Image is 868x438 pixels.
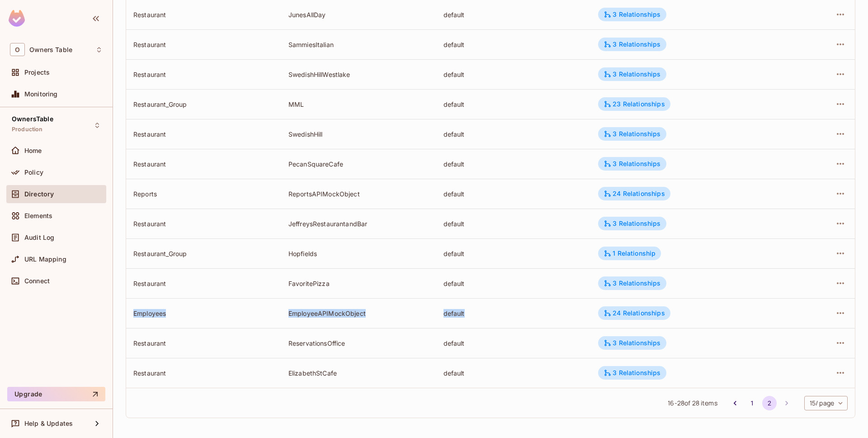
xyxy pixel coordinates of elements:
[604,309,665,317] div: 24 Relationships
[668,398,717,408] span: 16 - 28 of 28 items
[443,100,584,109] div: default
[24,420,73,427] span: Help & Updates
[604,219,660,228] div: 3 Relationships
[443,40,584,49] div: default
[443,70,584,79] div: default
[288,40,429,49] div: SammiesItalian
[604,10,660,19] div: 3 Relationships
[604,369,660,377] div: 3 Relationships
[728,396,742,410] button: Go to previous page
[288,130,429,138] div: SwedishHill
[133,279,274,288] div: Restaurant
[133,339,274,348] div: Restaurant
[133,369,274,377] div: Restaurant
[288,219,429,228] div: JeffreysRestaurantandBar
[443,130,584,138] div: default
[12,126,43,133] span: Production
[288,100,429,109] div: MML
[288,70,429,79] div: SwedishHillWestlake
[133,160,274,168] div: Restaurant
[24,277,50,285] span: Connect
[443,369,584,377] div: default
[443,219,584,228] div: default
[133,130,274,138] div: Restaurant
[443,279,584,288] div: default
[604,339,660,347] div: 3 Relationships
[443,249,584,258] div: default
[443,339,584,348] div: default
[745,396,759,410] button: Go to page 1
[288,309,429,318] div: EmployeeAPIMockObject
[24,212,52,219] span: Elements
[604,249,656,257] div: 1 Relationship
[7,387,105,401] button: Upgrade
[133,219,274,228] div: Restaurant
[288,369,429,377] div: ElizabethStCafe
[133,309,274,318] div: Employees
[604,40,660,48] div: 3 Relationships
[24,169,43,176] span: Policy
[604,190,665,198] div: 24 Relationships
[29,46,72,53] span: Workspace: Owners Table
[10,43,25,56] span: O
[443,10,584,19] div: default
[604,100,665,108] div: 23 Relationships
[24,69,50,76] span: Projects
[133,190,274,198] div: Reports
[24,147,42,154] span: Home
[133,70,274,79] div: Restaurant
[288,279,429,288] div: FavoritePizza
[604,70,660,78] div: 3 Relationships
[24,256,66,263] span: URL Mapping
[726,396,795,410] nav: pagination navigation
[762,396,777,410] button: page 2
[133,100,274,109] div: Restaurant_Group
[288,10,429,19] div: JunesAllDay
[604,160,660,168] div: 3 Relationships
[604,130,660,138] div: 3 Relationships
[443,309,584,318] div: default
[9,10,25,27] img: SReyMgAAAABJRU5ErkJggg==
[24,190,54,198] span: Directory
[804,396,848,410] div: 15 / page
[12,115,53,123] span: OwnersTable
[443,160,584,168] div: default
[133,40,274,49] div: Restaurant
[288,249,429,258] div: Hopfields
[288,339,429,348] div: ReservationsOffice
[604,279,660,287] div: 3 Relationships
[133,249,274,258] div: Restaurant_Group
[288,190,429,198] div: ReportsAPIMockObject
[443,190,584,198] div: default
[24,234,54,241] span: Audit Log
[133,10,274,19] div: Restaurant
[288,160,429,168] div: PecanSquareCafe
[24,90,58,98] span: Monitoring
